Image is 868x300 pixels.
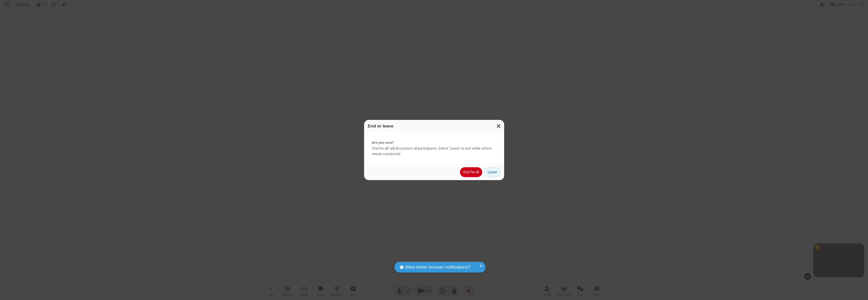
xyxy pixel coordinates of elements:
[368,124,500,128] h3: End or leave
[494,120,504,132] button: Close modal
[484,167,500,177] button: Leave
[372,140,497,146] strong: Are you sure?
[460,167,482,177] button: End for all
[405,264,470,271] span: Want better browser notifications?
[364,132,504,164] div: 'End for all' will disconnect all participants. Select 'Leave' to exit while others remain connec...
